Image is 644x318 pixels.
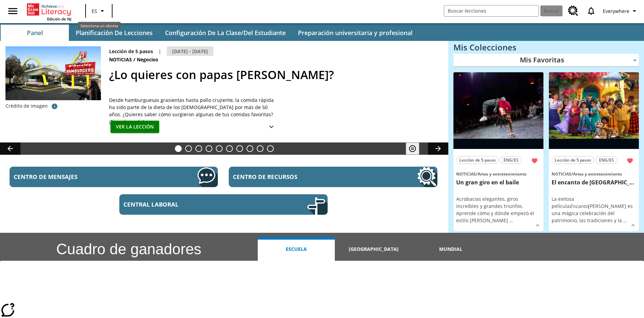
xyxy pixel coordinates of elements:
span: Tema: Noticias/Artes y entretenimiento [456,170,541,178]
span: | [159,48,161,55]
span: / [571,171,573,177]
a: Notificaciones [582,2,600,20]
button: ENG/ES [596,156,617,164]
div: lesson details [453,72,543,231]
a: Central laboral [119,194,328,215]
button: Ver la lección [110,121,159,133]
span: Central laboral [123,200,250,208]
button: Planificación de lecciones [70,25,158,41]
button: Ver más [628,220,638,230]
span: ENG/ES [599,156,614,164]
button: Lenguaje: ES, Selecciona un idioma [88,5,110,17]
div: lesson details [549,72,639,231]
span: ES [92,7,97,15]
span: ENG/ES [504,156,519,164]
button: Diapositiva 10 El equilibrio de la Constitución [267,145,274,152]
h2: ¿Lo quieres con papas fritas? [109,66,440,84]
a: Centro de recursos, Se abrirá en una pestaña nueva. [229,167,437,187]
span: … [623,217,627,224]
span: Centro de recursos [233,173,360,181]
button: Remover de Favoritas [624,155,636,167]
p: Crédito de imagen [5,103,48,109]
button: Diapositiva 4 Los últimos colonos [206,145,212,152]
button: Diapositiva 2 ¿Los autos del futuro? [185,145,192,152]
button: Diapositiva 7 La moda en la antigua Roma [236,145,243,152]
button: Mundial [412,237,490,261]
button: Ver más [533,220,543,230]
span: Edición de NJ [47,16,71,21]
button: Diapositiva 9 ¡Hurra por el Día de la Constitución! [257,145,264,152]
button: Diapositiva 6 La historia de terror del tomate [226,145,233,152]
button: Diapositiva 5 Energía solar para todos [216,145,223,152]
button: Remover de Favoritas [528,155,541,167]
p: La exitosa película [PERSON_NAME] es una mágica celebración del patrimonio, las tradiciones y la [552,195,636,224]
span: Lección de 5 pasos [459,156,496,164]
div: Selecciona un idioma [78,22,121,30]
h3: Mis Colecciones [453,43,639,52]
button: Lección de 5 pasos [456,156,499,164]
p: Acrobacias elegantes, giros increíbles y grandes triunfos. Aprende cómo y dónde empezó el estilo ... [456,195,541,224]
span: Tema: Noticias/Artes y entretenimiento [552,170,636,178]
span: Artes y entretenimiento [478,171,526,177]
h3: El encanto de Colombia [552,179,636,186]
div: Pausar [406,142,426,155]
span: Centro de mensajes [14,173,140,181]
button: Diapositiva 1 ¿Lo quieres con papas fritas? [175,145,182,152]
span: Artes y entretenimiento [573,171,622,177]
button: Carrusel de lecciones, seguir [428,142,448,155]
button: Diapositiva 3 ¡Fuera! ¡Es privado! [195,145,202,152]
span: / [133,56,135,63]
img: Uno de los primeros locales de McDonald's, con el icónico letrero rojo y los arcos amarillos. [5,46,101,100]
a: Portada [27,3,71,16]
span: Noticias [109,56,133,63]
span: Noticias [552,171,571,177]
button: Preparación universitaria y profesional [293,25,418,41]
span: Negocios [137,56,160,63]
span: Everywhere [603,7,629,15]
input: Buscar campo [444,5,538,16]
h3: Un gran giro en el baile [456,179,541,186]
div: Portada [27,2,71,21]
div: Mis Favoritas [453,54,639,67]
button: Ver más [265,121,278,133]
em: Encanto [570,203,588,209]
a: Centro de recursos, Se abrirá en una pestaña nueva. [564,2,582,20]
button: Diapositiva 8 La invasión de los CD con Internet [246,145,253,152]
button: Crédito de imagen: McClatchy-Tribune/Tribune Content Agency LLC/Foto de banco de imágenes Alamy [48,100,61,112]
button: Panel [1,25,69,41]
span: Noticias [456,171,476,177]
button: Lección de 5 pasos [552,156,594,164]
button: Pausar [406,142,419,155]
button: Perfil/Configuración [600,5,641,17]
div: Desde hamburguesas grasientas hasta pollo crujiente, la comida rápida ha sido parte de la dieta d... [109,96,280,125]
button: Configuración de la clase/del estudiante [160,25,291,41]
button: ENG/ES [500,156,522,164]
button: Abrir el menú lateral [3,1,23,21]
a: Centro de mensajes [10,167,218,187]
span: Lección de 5 pasos [555,156,591,164]
span: / [476,171,478,177]
button: [GEOGRAPHIC_DATA] [335,237,412,261]
p: Lección de 5 pasos [109,48,153,55]
span: … [509,217,513,224]
button: Escuela [258,237,335,261]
